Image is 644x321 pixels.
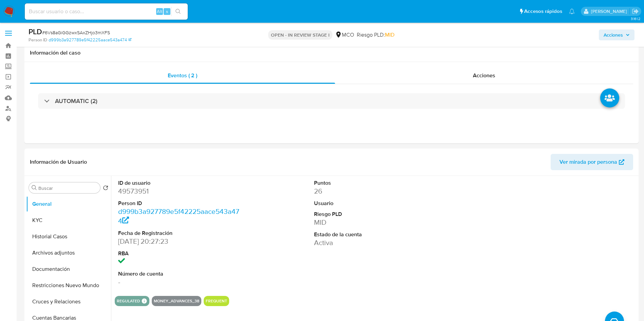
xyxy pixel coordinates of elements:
button: Buscar [32,185,37,190]
div: MCO [335,31,354,39]
a: Salir [632,8,639,15]
p: damian.rodriguez@mercadolibre.com [591,8,629,15]
span: Acciones [473,72,495,79]
button: Historial Casos [26,228,111,245]
dt: Puntos [314,179,438,187]
span: Alt [157,8,162,15]
span: # 6Vs8aGiGGzwxSAxZHjo3mXFS [42,29,110,36]
button: search-icon [171,7,185,16]
span: Eventos ( 2 ) [168,72,197,79]
a: d999b3a927789e5f42225aace543a474 [118,206,239,226]
dt: Número de cuenta [118,270,242,278]
dt: Riesgo PLD [314,210,438,218]
span: MID [385,31,394,39]
dt: Estado de la cuenta [314,231,438,238]
dd: Activa [314,238,438,247]
dd: [DATE] 20:27:23 [118,237,242,246]
dd: 26 [314,186,438,196]
dt: Usuario [314,200,438,207]
button: General [26,196,111,212]
a: d999b3a927789e5f42225aace543a474 [49,37,131,43]
span: s [166,8,168,15]
a: Notificaciones [569,8,575,14]
p: OPEN - IN REVIEW STAGE I [268,30,332,40]
button: KYC [26,212,111,228]
button: Cruces y Relaciones [26,294,111,310]
b: Person ID [29,37,47,43]
dt: RBA [118,250,242,257]
div: AUTOMATIC (2) [38,93,625,109]
span: Acciones [604,29,623,40]
input: Buscar usuario o caso... [25,7,188,16]
dd: - [118,277,242,287]
h3: AUTOMATIC (2) [55,97,97,105]
button: Acciones [599,29,634,40]
span: Riesgo PLD: [357,31,394,39]
h1: Información del caso [30,49,633,56]
dt: Fecha de Registración [118,229,242,237]
button: Restricciones Nuevo Mundo [26,277,111,294]
dt: Person ID [118,200,242,207]
dt: ID de usuario [118,179,242,187]
b: PLD [29,26,42,37]
button: Documentación [26,261,111,277]
dd: MID [314,218,438,227]
button: Ver mirada por persona [551,154,633,170]
button: Archivos adjuntos [26,245,111,261]
button: Volver al orden por defecto [103,185,108,193]
h1: Información de Usuario [30,159,87,165]
span: Accesos rápidos [524,8,562,15]
dd: 49573951 [118,186,242,196]
span: Ver mirada por persona [559,154,617,170]
input: Buscar [38,185,97,191]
